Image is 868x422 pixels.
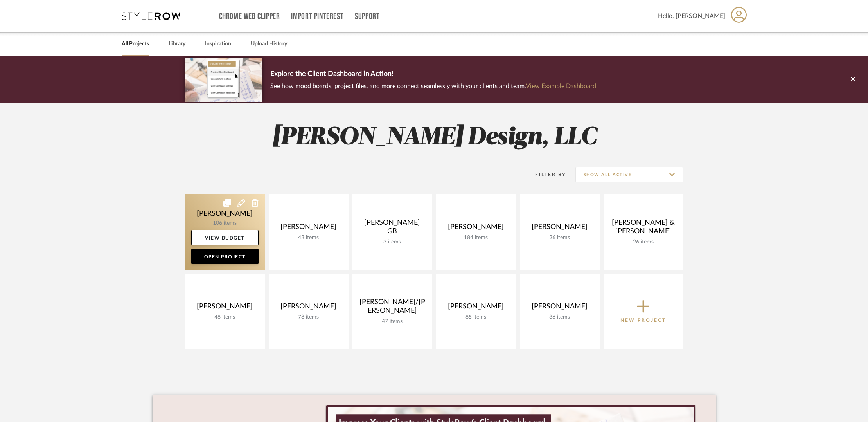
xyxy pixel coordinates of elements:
[191,314,259,321] div: 48 items
[270,81,596,92] p: See how mood boards, project files, and more connect seamlessly with your clients and team.
[205,39,231,49] a: Inspiration
[153,123,716,152] h2: [PERSON_NAME] Design, LLC
[658,11,725,21] span: Hello, [PERSON_NAME]
[359,318,426,325] div: 47 items
[442,223,510,234] div: [PERSON_NAME]
[525,171,566,179] div: Filter By
[355,13,379,20] a: Support
[219,13,280,20] a: Chrome Web Clipper
[275,234,342,241] div: 43 items
[191,230,259,245] a: View Budget
[442,314,510,321] div: 85 items
[442,234,510,241] div: 184 items
[526,83,596,89] a: View Example Dashboard
[442,302,510,314] div: [PERSON_NAME]
[610,218,677,239] div: [PERSON_NAME] & [PERSON_NAME]
[169,39,185,49] a: Library
[526,314,593,321] div: 36 items
[185,58,262,101] img: d5d033c5-7b12-40c2-a960-1ecee1989c38.png
[275,302,342,314] div: [PERSON_NAME]
[526,234,593,241] div: 26 items
[526,223,593,234] div: [PERSON_NAME]
[526,302,593,314] div: [PERSON_NAME]
[359,239,426,245] div: 3 items
[359,218,426,239] div: [PERSON_NAME] GB
[122,39,149,49] a: All Projects
[251,39,287,49] a: Upload History
[291,13,343,20] a: Import Pinterest
[270,68,596,81] p: Explore the Client Dashboard in Action!
[275,223,342,234] div: [PERSON_NAME]
[604,274,683,349] button: New Project
[275,314,342,321] div: 78 items
[191,302,259,314] div: [PERSON_NAME]
[191,249,259,264] a: Open Project
[620,316,666,324] p: New Project
[359,298,426,318] div: [PERSON_NAME]/[PERSON_NAME]
[610,239,677,245] div: 26 items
